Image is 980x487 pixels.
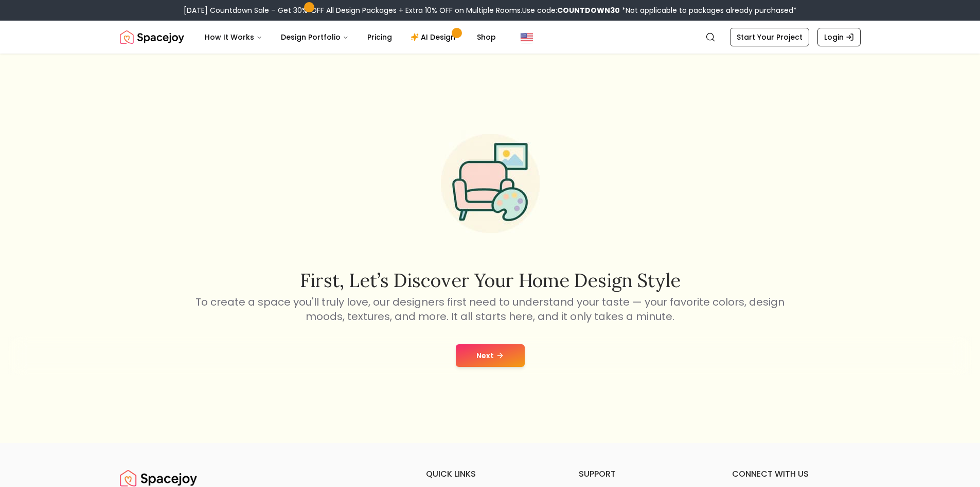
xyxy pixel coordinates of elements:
[620,5,797,15] span: *Not applicable to packages already purchased*
[521,31,533,43] img: United States
[522,5,620,15] span: Use code:
[469,27,504,47] a: Shop
[579,468,707,480] h6: support
[273,27,357,47] button: Design Portfolio
[197,27,504,47] nav: Main
[426,468,555,480] h6: quick links
[456,344,525,367] button: Next
[194,270,787,291] h2: First, let’s discover your home design style
[184,5,797,15] div: [DATE] Countdown Sale – Get 30% OFF All Design Packages + Extra 10% OFF on Multiple Rooms.
[120,21,861,54] nav: Global
[732,468,861,480] h6: connect with us
[730,28,809,46] a: Start Your Project
[424,117,556,249] img: Start Style Quiz Illustration
[557,5,620,15] b: COUNTDOWN30
[120,27,184,47] a: Spacejoy
[194,295,787,324] p: To create a space you'll truly love, our designers first need to understand your taste — your fav...
[817,28,861,46] a: Login
[402,27,467,47] a: AI Design
[359,27,400,47] a: Pricing
[120,27,184,47] img: Spacejoy Logo
[197,27,271,47] button: How It Works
